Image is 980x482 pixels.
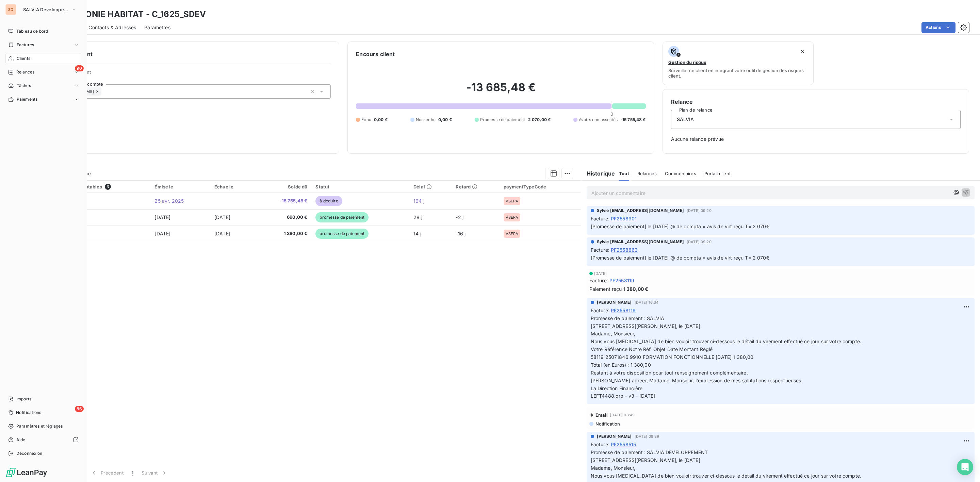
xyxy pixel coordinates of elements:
span: Avoirs non associés [579,117,618,123]
span: Échu [361,117,371,123]
span: SALVIA Developpement [23,7,69,12]
span: Non-échu [416,117,436,123]
span: VSEPA [506,199,518,203]
span: Déconnexion [16,450,43,456]
span: Imports [16,396,31,402]
span: Tableau de bord [16,28,48,34]
a: Aide [5,434,81,445]
span: Promesse de paiement : SALVIA [STREET_ADDRESS][PERSON_NAME], le [DATE] Madame, Monsieur, Nous vou... [591,315,861,399]
span: Aide [16,437,26,443]
span: Sylvie [EMAIL_ADDRESS][DOMAIN_NAME] [597,239,684,245]
span: 1 [132,469,133,476]
div: Solde dû [258,184,307,189]
span: 14 j [413,231,421,236]
button: Gestion du risqueSurveiller ce client en intégrant votre outil de gestion des risques client. [663,41,814,85]
span: promesse de paiement [315,212,369,222]
span: [PERSON_NAME] [597,433,632,439]
div: Pièces comptables [60,184,146,190]
span: 1 380,00 € [258,230,307,237]
span: Paramètres et réglages [16,423,63,429]
span: VSEPA [506,215,518,219]
span: [DATE] 08:49 [610,413,635,417]
div: Retard [456,184,495,189]
span: PF2558863 [611,246,638,253]
span: Facture : [591,246,609,253]
span: [DATE] [154,214,170,220]
span: Surveiller ce client en intégrant votre outil de gestion des risques client. [668,68,808,79]
span: Promesse de paiement [480,117,525,123]
div: Délai [413,184,447,189]
div: Statut [315,184,405,189]
div: paymentTypeCode [504,184,577,189]
span: Facture : [589,277,608,284]
span: VSEPA [506,232,518,236]
span: [DATE] [154,231,170,236]
div: Échue le [214,184,250,189]
h2: -13 685,48 € [356,81,646,101]
span: [DATE] 16:34 [635,300,659,304]
span: 164 j [413,198,424,204]
h6: Relance [671,98,961,106]
span: Commentaires [665,171,696,176]
h3: HARMONIE HABITAT - C_1625_SDEV [60,8,206,20]
span: [DATE] 09:20 [687,240,712,244]
span: [PERSON_NAME] [597,299,632,305]
div: Open Intercom Messenger [957,459,973,475]
span: Propriétés Client [55,69,331,79]
span: PF2558901 [611,215,637,222]
h6: Historique [581,169,615,178]
span: SALVIA [677,116,694,123]
span: Gestion du risque [668,60,706,65]
span: à déduire [315,196,342,206]
span: 86 [75,406,84,412]
div: Émise le [154,184,206,189]
span: Tout [619,171,629,176]
button: Précédent [86,466,128,480]
span: 25 avr. 2025 [154,198,184,204]
button: Actions [921,22,955,33]
span: [DATE] [214,231,230,236]
span: 3 [105,184,111,190]
h6: Encours client [356,50,395,58]
span: Factures [17,42,34,48]
span: Email [595,412,608,418]
span: Paramètres [144,24,170,31]
span: Paiement reçu [589,285,622,293]
span: Facture : [591,215,609,222]
span: Tâches [17,83,31,89]
img: Logo LeanPay [5,467,48,478]
span: [Promesse de paiement] le [DATE] @ de compta = avis de virt reçu T= 2 070€ [591,223,769,229]
span: Contacts & Adresses [88,24,136,31]
span: Notifications [16,410,41,416]
span: 2 070,00 € [528,117,551,123]
span: [DATE] [594,271,607,276]
span: 28 j [413,214,422,220]
span: 0,00 € [438,117,452,123]
input: Ajouter une valeur [101,88,107,95]
span: Facture : [591,307,609,314]
span: -16 j [456,231,465,236]
span: [DATE] 09:20 [687,209,712,213]
h6: Informations client [41,50,331,58]
span: [DATE] 09:39 [635,434,659,438]
span: Notification [595,421,620,427]
span: 0,00 € [374,117,388,123]
span: PF2558515 [611,441,636,448]
span: promesse de paiement [315,229,369,239]
button: 1 [128,466,137,480]
span: Sylvie [EMAIL_ADDRESS][DOMAIN_NAME] [597,207,684,214]
span: PF2558119 [609,277,634,284]
span: [DATE] [214,214,230,220]
button: Suivant [137,466,172,480]
div: SD [5,4,16,15]
span: Relances [637,171,657,176]
span: Paiements [17,96,37,102]
span: 0 [610,111,613,117]
span: Portail client [704,171,731,176]
span: 1 380,00 € [623,285,649,293]
span: [Promesse de paiement] le [DATE] @ de compta = avis de virt reçu T= 2 070€ [591,255,769,261]
span: PF2558119 [611,307,636,314]
span: Aucune relance prévue [671,136,961,143]
span: 90 [75,65,84,71]
span: 690,00 € [258,214,307,221]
